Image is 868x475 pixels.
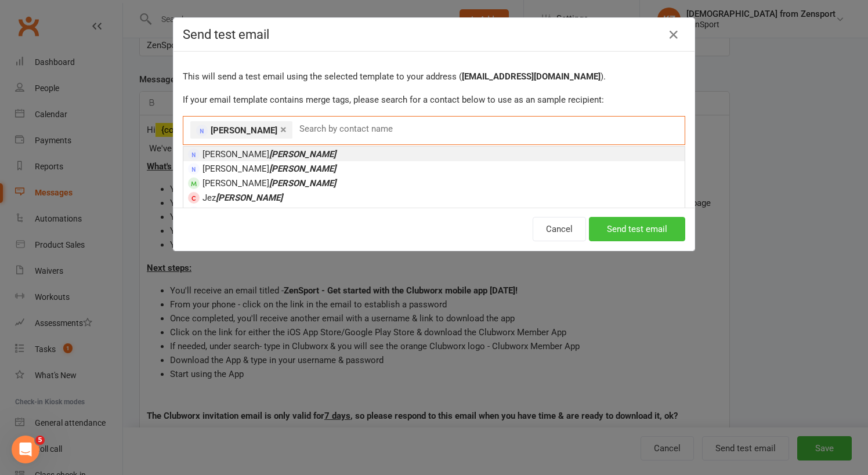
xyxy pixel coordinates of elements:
[589,217,685,241] button: Send test email
[216,193,283,203] em: [PERSON_NAME]
[269,178,336,188] em: [PERSON_NAME]
[183,70,685,84] p: This will send a test email using the selected template to your address ( ).
[35,436,45,445] span: 5
[183,93,685,107] p: If your email template contains merge tags, please search for a contact below to use as an sample...
[664,26,683,44] button: Close
[533,217,586,241] button: Cancel
[269,207,336,217] em: [PERSON_NAME]
[202,164,336,174] span: [PERSON_NAME]
[280,120,287,139] a: ×
[462,71,601,82] strong: [EMAIL_ADDRESS][DOMAIN_NAME]
[183,27,685,42] h4: Send test email
[12,436,39,463] iframe: Intercom live chat
[269,164,336,174] em: [PERSON_NAME]
[202,193,283,203] span: Jez
[202,207,336,217] span: [PERSON_NAME]
[269,149,336,159] em: [PERSON_NAME]
[202,178,336,188] span: [PERSON_NAME]
[211,125,277,136] span: [PERSON_NAME]
[202,149,336,159] span: [PERSON_NAME]
[298,121,400,136] input: Search by contact name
